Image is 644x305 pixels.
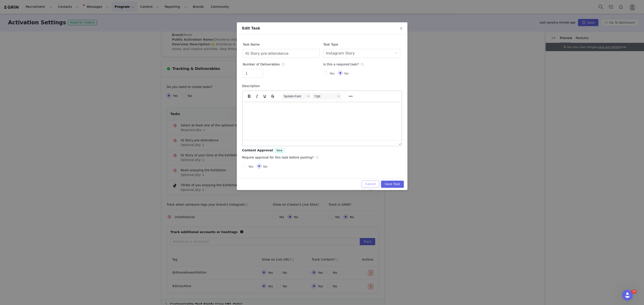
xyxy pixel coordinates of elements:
[328,72,337,75] span: Yes
[395,22,407,35] button: Close
[269,93,276,99] button: Strikethrough
[343,72,350,75] span: No
[242,84,262,88] label: Description
[277,149,282,152] span: New
[242,26,260,30] span: Edit Task
[326,49,355,58] div: Instagram Story
[243,101,402,140] iframe: Rich Text Area
[347,93,354,99] button: Reveal or hide additional toolbar items
[243,43,262,46] label: Task Name
[323,63,364,66] span: Is this a required task?
[261,165,269,168] span: No
[399,27,403,30] i: icon: close
[622,290,633,301] iframe: Intercom live chat
[397,140,402,146] div: Press the Up and Down arrow keys to resize the editor.
[247,165,255,168] span: Yes
[631,290,636,293] span: 13
[253,93,261,99] button: Italic
[242,156,319,159] span: Require approval for this task before posting?
[282,93,311,99] button: Fonts
[284,94,305,98] span: System Font
[362,181,379,188] button: Cancel
[314,94,336,98] span: 12pt
[395,52,398,55] i: icon: down
[261,93,268,99] button: Underline
[312,93,341,99] button: Font sizes
[242,148,273,152] span: Content Approval
[245,93,253,99] button: Bold
[243,63,285,66] span: Number of Deliverables
[381,181,404,188] button: Save Task
[323,43,341,46] label: Task Type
